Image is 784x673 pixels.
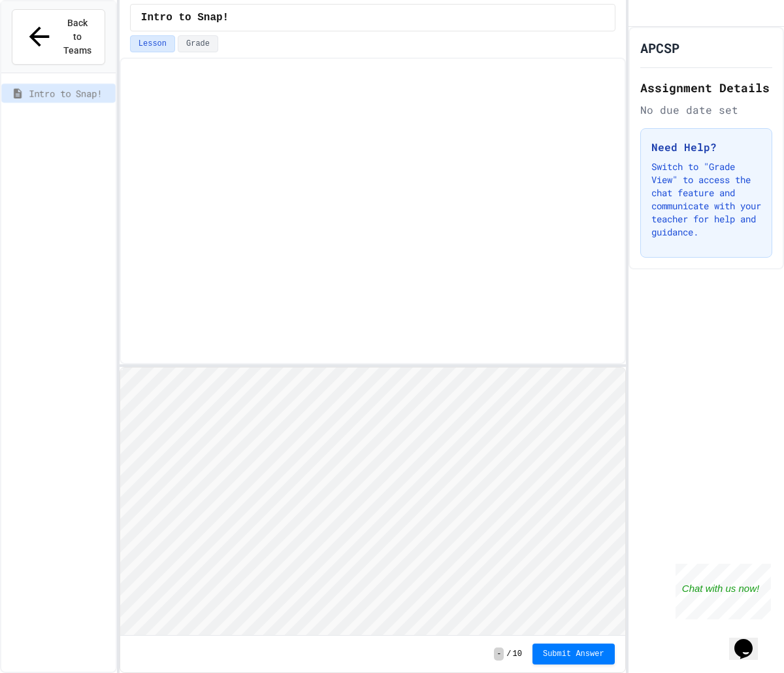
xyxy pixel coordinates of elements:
iframe: Snap! Programming Environment [120,368,625,636]
button: Back to Teams [12,9,105,65]
span: Intro to Snap! [141,10,229,26]
span: Back to Teams [62,16,93,58]
button: Submit Answer [532,644,615,664]
h3: Need Help? [651,139,761,155]
button: Grade [178,35,218,52]
span: Intro to Snap! [29,86,110,100]
button: Lesson [130,35,175,52]
iframe: chat widget [676,564,771,619]
p: Switch to "Grade View" to access the chat feature and communicate with your teacher for help and ... [651,160,761,239]
h1: APCSP [640,39,679,57]
span: Submit Answer [543,649,604,659]
h2: Assignment Details [640,78,772,97]
span: / [506,649,511,659]
div: No due date set [640,102,772,118]
span: - [494,647,504,661]
span: 10 [513,649,522,659]
iframe: chat widget [729,621,771,660]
